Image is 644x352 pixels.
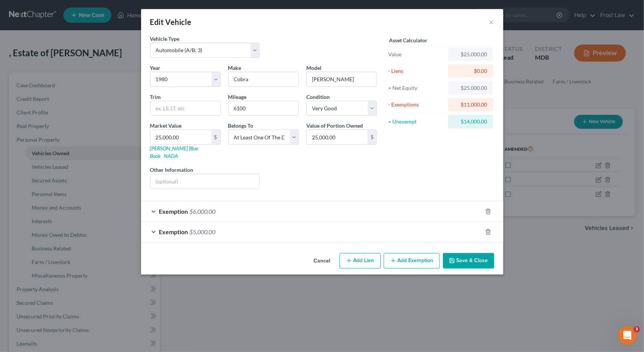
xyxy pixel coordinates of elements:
[159,228,188,235] span: Exemption
[340,253,381,269] button: Add Lien
[388,118,445,125] div: = Unexempt
[389,36,427,44] label: Asset Calculator
[306,93,330,101] label: Condition
[367,130,377,144] div: $
[307,72,377,86] input: ex. Altima
[150,17,192,27] div: Edit Vehicle
[384,253,440,269] button: Add Exemption
[388,84,445,92] div: = Net Equity
[164,153,178,159] a: NADA
[454,67,487,75] div: $0.00
[159,208,188,215] span: Exemption
[388,67,445,75] div: - Liens
[454,101,487,108] div: $11,000.00
[190,208,216,215] span: $6,000.00
[228,122,254,129] span: Belongs To
[211,130,220,144] div: $
[306,122,363,130] label: Value of Portion Owned
[634,326,640,332] span: 3
[454,84,487,92] div: $25,000.00
[150,64,161,72] label: Year
[388,101,445,108] div: - Exemptions
[190,228,216,235] span: $5,000.00
[618,326,636,344] iframe: Intercom live chat
[454,51,487,58] div: $25,000.00
[443,253,494,269] button: Save & Close
[228,93,247,101] label: Mileage
[151,101,220,116] input: ex. LS, LT, etc
[150,122,182,130] label: Market Value
[150,93,161,101] label: Trim
[229,72,298,86] input: ex. Nissan
[308,254,337,269] button: Cancel
[454,118,487,125] div: $14,000.00
[489,17,494,26] button: ×
[150,145,198,159] a: [PERSON_NAME] Blue Book
[306,64,321,72] label: Model
[307,130,367,144] input: 0.00
[151,174,260,188] input: (optional)
[151,130,211,144] input: 0.00
[388,51,445,58] div: Value
[228,65,241,71] span: Make
[229,101,298,116] input: --
[150,35,180,43] label: Vehicle Type
[150,166,194,174] label: Other Information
